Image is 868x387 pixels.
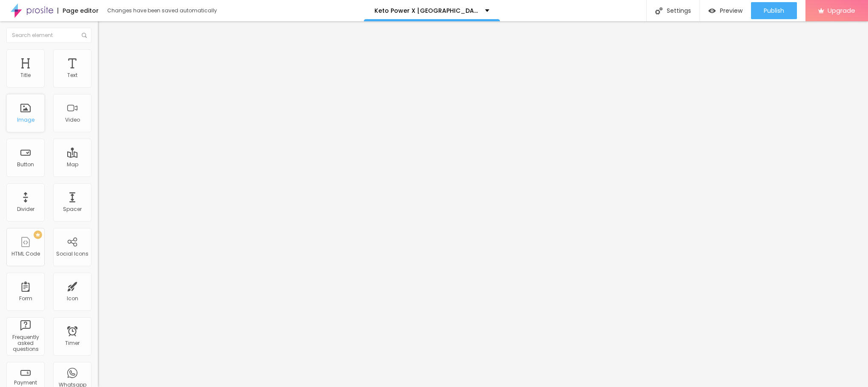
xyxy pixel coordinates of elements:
span: Publish [764,7,784,14]
div: Form [19,296,32,302]
div: Timer [65,340,80,346]
div: HTML Code [11,251,40,257]
img: Icone [82,33,87,38]
div: Page editor [57,8,99,14]
button: Preview [700,2,751,19]
img: view-1.svg [708,7,716,14]
input: Search element [6,28,91,43]
div: Text [67,72,77,78]
div: Spacer [63,206,82,212]
div: Video [65,117,80,123]
div: Social Icons [56,251,89,257]
div: Frequently asked questions [9,334,42,353]
p: Keto Power X [GEOGRAPHIC_DATA] [374,8,479,14]
img: Icone [655,7,662,14]
span: Preview [720,7,742,14]
iframe: Editor [98,21,868,387]
div: Changes have been saved automatically [107,8,217,13]
button: Publish [751,2,797,19]
div: Divider [17,206,34,212]
div: Button [17,162,34,168]
div: Map [67,162,78,168]
div: Image [17,117,34,123]
span: Upgrade [828,7,855,14]
div: Title [20,72,31,78]
div: Icon [67,296,78,302]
